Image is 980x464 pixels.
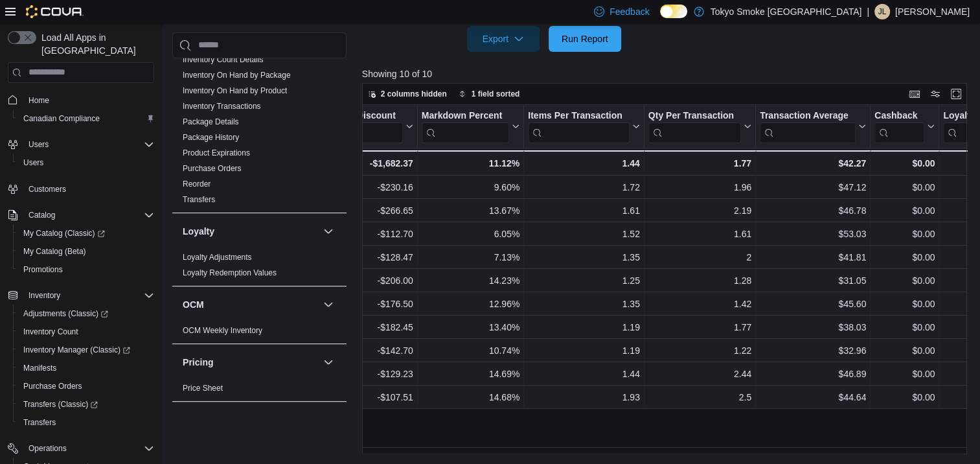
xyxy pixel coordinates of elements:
[183,195,215,204] a: Transfers
[453,86,525,102] button: 1 field sorted
[183,268,277,278] span: Loyalty Redemption Values
[183,253,252,262] a: Loyalty Adjustments
[948,86,964,102] button: Enter fullscreen
[3,206,159,224] button: Catalog
[23,207,60,223] button: Catalog
[183,117,239,126] a: Package Details
[183,356,213,369] h3: Pricing
[172,323,347,343] div: OCM
[183,55,264,64] a: Inventory Count Details
[18,262,154,277] span: Promotions
[183,101,261,111] span: Inventory Transactions
[3,135,159,154] button: Users
[23,381,82,391] span: Purchase Orders
[183,148,250,158] span: Product Expirations
[18,226,154,241] span: My Catalog (Classic)
[13,242,159,261] button: My Catalog (Beta)
[18,360,62,376] a: Manifests
[18,397,103,412] a: Transfers (Classic)
[172,380,347,401] div: Pricing
[23,327,78,337] span: Inventory Count
[183,163,242,174] span: Purchase Orders
[183,384,223,393] a: Price Sheet
[183,225,214,238] h3: Loyalty
[13,224,159,242] a: My Catalog (Classic)
[907,86,922,102] button: Keyboard shortcuts
[18,360,154,376] span: Manifests
[874,156,935,171] div: $0.00
[28,290,60,301] span: Inventory
[18,155,49,170] a: Users
[18,262,68,277] a: Promotions
[363,86,452,102] button: 2 columns hidden
[660,18,661,19] span: Dark Mode
[874,4,890,19] div: Jennifer Lamont
[28,95,49,106] span: Home
[23,181,154,197] span: Customers
[23,137,154,152] span: Users
[23,441,72,456] button: Operations
[321,297,336,312] button: OCM
[928,86,943,102] button: Display options
[183,298,204,311] h3: OCM
[36,31,154,57] span: Load All Apps in [GEOGRAPHIC_DATA]
[183,180,211,189] a: Reorder
[18,415,154,430] span: Transfers
[183,86,287,95] a: Inventory On Hand by Product
[18,342,135,358] a: Inventory Manager (Classic)
[18,244,154,259] span: My Catalog (Beta)
[13,377,159,395] button: Purchase Orders
[23,113,100,124] span: Canadian Compliance
[23,308,108,319] span: Adjustments (Classic)
[28,184,66,194] span: Customers
[18,244,91,259] a: My Catalog (Beta)
[18,342,154,358] span: Inventory Manager (Classic)
[660,5,687,18] input: Dark Mode
[183,132,239,143] span: Package History
[23,157,43,168] span: Users
[13,413,159,432] button: Transfers
[648,156,751,171] div: 1.77
[549,26,621,52] button: Run Report
[23,288,154,303] span: Inventory
[18,324,154,340] span: Inventory Count
[183,179,211,189] span: Reorder
[475,26,532,52] span: Export
[18,111,105,126] a: Canadian Compliance
[23,417,56,428] span: Transfers
[183,164,242,173] a: Purchase Orders
[18,111,154,126] span: Canadian Compliance
[867,4,869,19] p: |
[183,225,318,238] button: Loyalty
[472,89,520,99] span: 1 field sorted
[172,21,347,213] div: Inventory
[18,226,110,241] a: My Catalog (Classic)
[18,155,154,170] span: Users
[23,93,54,108] a: Home
[183,252,252,262] span: Loyalty Adjustments
[333,156,413,171] div: -$1,682.37
[18,306,154,321] span: Adjustments (Classic)
[13,110,159,128] button: Canadian Compliance
[23,228,105,238] span: My Catalog (Classic)
[562,32,608,45] span: Run Report
[13,305,159,323] a: Adjustments (Classic)
[467,26,540,52] button: Export
[23,399,98,410] span: Transfers (Classic)
[23,264,63,275] span: Promotions
[23,441,154,456] span: Operations
[18,306,113,321] a: Adjustments (Classic)
[13,323,159,341] button: Inventory Count
[183,268,277,277] a: Loyalty Redemption Values
[183,54,264,65] span: Inventory Count Details
[362,67,974,80] p: Showing 10 of 10
[28,210,55,220] span: Catalog
[183,356,318,369] button: Pricing
[172,249,347,286] div: Loyalty
[183,117,239,127] span: Package Details
[760,156,866,171] div: $42.27
[183,298,318,311] button: OCM
[421,156,519,171] div: 11.12%
[183,148,250,157] a: Product Expirations
[23,363,56,373] span: Manifests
